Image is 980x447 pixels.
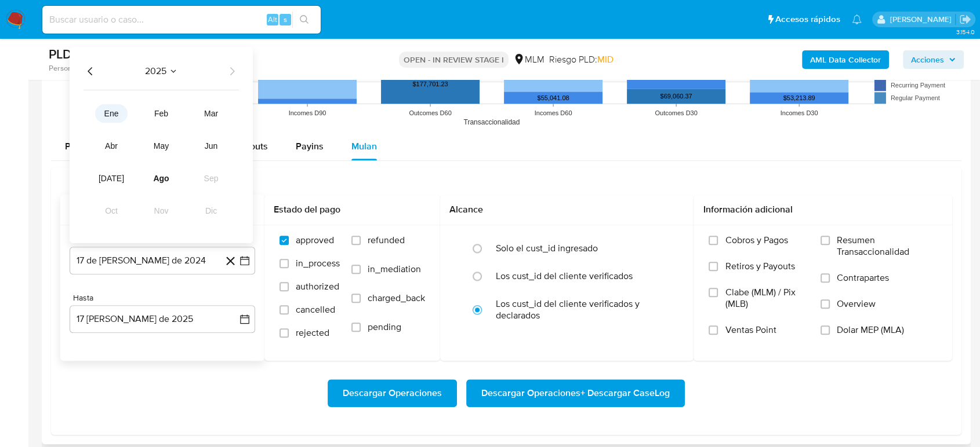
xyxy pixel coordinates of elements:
span: s [284,14,287,25]
span: Riesgo PLD: [549,53,614,66]
p: diego.gardunorosas@mercadolibre.com.mx [890,14,955,25]
span: Alt [268,14,277,25]
button: search-icon [292,12,316,28]
a: Notificaciones [852,14,862,24]
p: OPEN - IN REVIEW STAGE I [399,52,509,68]
input: Buscar usuario o caso... [42,12,321,27]
b: Person ID [49,63,81,74]
a: Salir [959,13,971,25]
span: MID [597,53,614,66]
span: Acciones [911,50,944,69]
span: Accesos rápidos [775,13,840,25]
span: 3.154.0 [956,27,974,36]
b: PLD [49,45,72,63]
button: AML Data Collector [802,50,889,69]
div: MLM [513,53,545,66]
b: AML Data Collector [810,50,881,69]
button: Acciones [903,50,964,69]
